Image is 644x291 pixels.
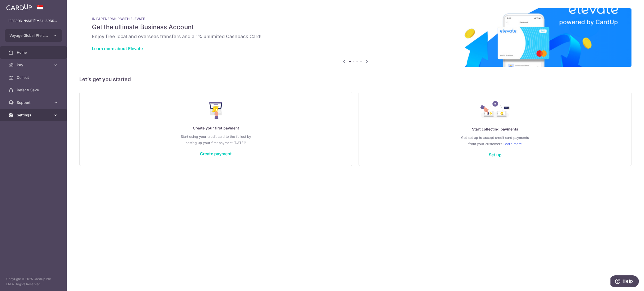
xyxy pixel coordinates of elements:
h5: Let’s get you started [79,75,631,84]
img: Make Payment [209,102,223,119]
button: Voyage Global Pte Ltd [5,29,62,42]
a: Create payment [200,151,232,156]
span: Voyage Global Pte Ltd [9,33,48,38]
a: Learn more [503,141,522,147]
span: Support [17,100,51,105]
p: Get set up to accept credit card payments from your customers. [369,134,621,147]
p: Start using your credit card to the fullest by setting up your first payment [DATE]! [90,133,342,146]
img: CardUp [6,4,32,10]
a: Set up [489,152,502,157]
p: IN PARTNERSHIP WITH ELEVATE [92,17,619,21]
span: Home [17,50,51,55]
h5: Get the ultimate Business Account [92,23,619,31]
p: Create your first payment [90,125,342,131]
span: Refer & Save [17,87,51,93]
img: Collect Payment [480,101,510,120]
p: [PERSON_NAME][EMAIL_ADDRESS][DOMAIN_NAME] [8,18,58,23]
p: Start collecting payments [369,126,621,132]
span: Pay [17,62,51,68]
span: Collect [17,75,51,80]
iframe: Opens a widget where you can find more information [610,275,639,288]
a: Learn more about Elevate [92,46,143,51]
span: Settings [17,112,51,118]
img: Renovation banner [79,8,631,67]
h6: Enjoy free local and overseas transfers and a 1% unlimited Cashback Card! [92,33,619,40]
